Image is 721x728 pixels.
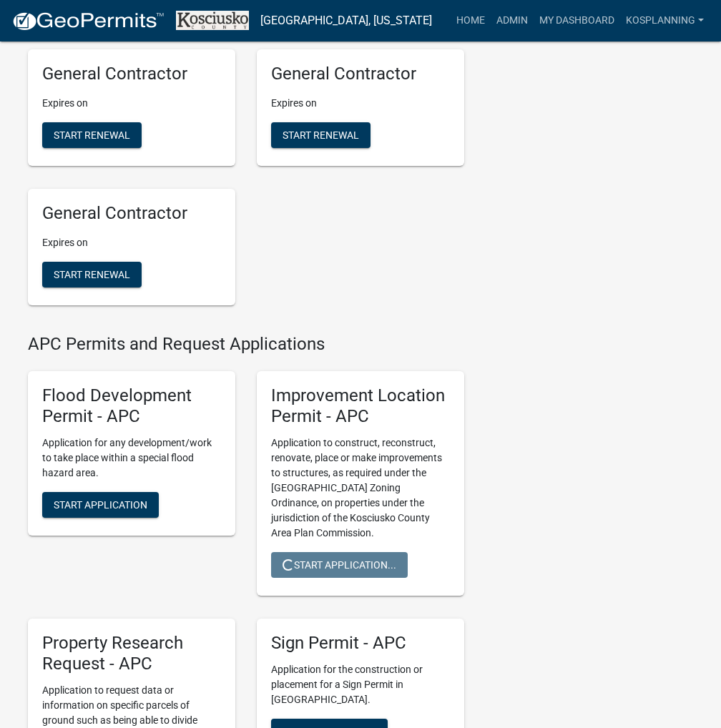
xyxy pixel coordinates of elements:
button: Start Renewal [42,122,142,148]
h5: General Contractor [271,64,450,84]
button: Start Renewal [42,262,142,287]
h5: Improvement Location Permit - APC [271,385,450,427]
a: [GEOGRAPHIC_DATA], [US_STATE] [260,9,432,33]
h5: General Contractor [42,64,221,84]
button: Start Application [42,492,159,518]
p: Application for any development/work to take place within a special flood hazard area. [42,436,221,481]
h5: Flood Development Permit - APC [42,385,221,427]
h4: APC Permits and Request Applications [28,334,464,355]
p: Application to construct, reconstruct, renovate, place or make improvements to structures, as req... [271,436,450,541]
button: Start Renewal [271,122,371,148]
p: Expires on [42,235,221,250]
p: Expires on [42,96,221,111]
h5: Sign Permit - APC [271,633,450,654]
span: Start Application... [283,559,396,571]
h5: Property Research Request - APC [42,633,221,674]
span: Start Renewal [54,129,130,140]
span: Start Renewal [283,129,359,140]
p: Application for the construction or placement for a Sign Permit in [GEOGRAPHIC_DATA]. [271,662,450,707]
h5: General Contractor [42,203,221,224]
a: Admin [491,7,534,34]
p: Expires on [271,96,450,111]
span: Start Renewal [54,268,130,280]
span: Start Application [54,499,147,511]
a: kosplanning [620,7,710,34]
a: My Dashboard [534,7,620,34]
img: Kosciusko County, Indiana [176,11,249,30]
a: Home [451,7,491,34]
button: Start Application... [271,552,408,578]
